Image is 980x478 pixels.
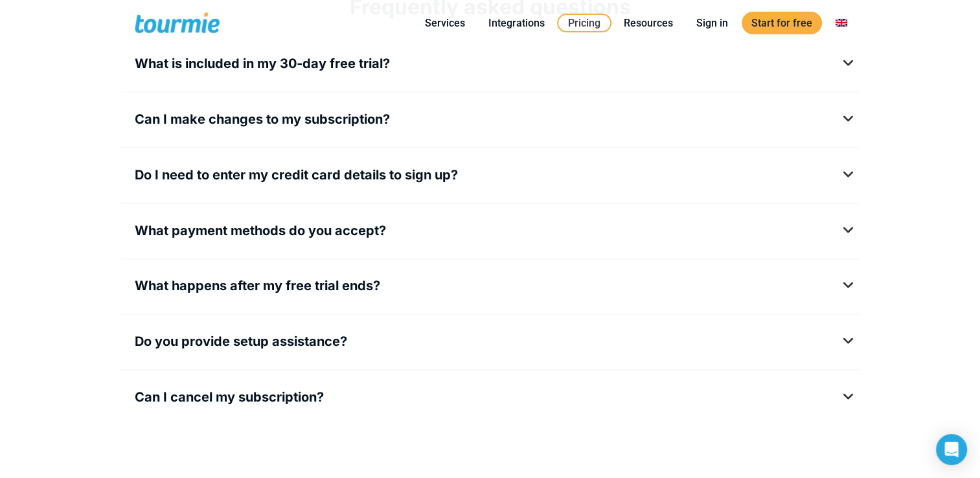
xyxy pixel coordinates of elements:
a: Services [415,15,475,31]
span: Do I need to enter my credit card details to sign up? [135,167,458,183]
span: Do you provide setup assistance? [135,334,347,349]
a: Start for free [742,12,822,34]
span: What payment methods do you accept? [135,223,386,238]
a: Pricing [557,14,611,32]
span: What happens after my free trial ends? [135,278,380,293]
span: Can I make changes to my subscription? [135,111,390,127]
div: Open Intercom Messenger [936,434,967,465]
a: Sign in [687,15,738,31]
a: Integrations [479,15,554,31]
span: What is included in my 30-day free trial? [135,56,390,71]
span: Can I cancel my subscription? [135,389,324,405]
a: Resources [614,15,683,31]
